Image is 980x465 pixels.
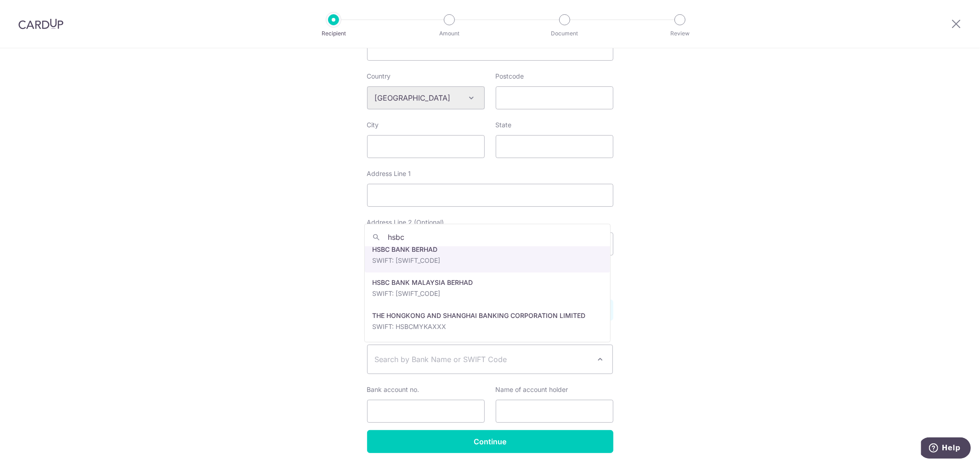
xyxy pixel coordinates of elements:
[367,430,613,453] input: Continue
[367,72,391,81] label: Country
[372,256,603,265] p: SWIFT: [SWIFT_CODE]
[300,29,368,38] p: Recipient
[18,18,63,29] img: CardUp
[372,322,603,331] p: SWIFT: HSBCMYKAXXX
[372,245,603,254] p: HSBC BANK BERHAD
[921,437,971,460] iframe: Opens a widget where you can find more information
[367,218,444,227] label: Address Line 2 (Optional)
[531,29,599,38] p: Document
[646,29,714,38] p: Review
[367,385,419,394] label: Bank account no.
[367,120,379,130] label: City
[375,354,591,365] span: Search by Bank Name or SWIFT Code
[496,72,524,81] label: Postcode
[367,169,411,178] label: Address Line 1
[496,385,568,394] label: Name of account holder
[496,120,512,130] label: State
[21,6,40,15] span: Help
[372,289,603,298] p: SWIFT: [SWIFT_CODE]
[372,278,603,287] p: HSBC BANK MALAYSIA BERHAD
[415,29,483,38] p: Amount
[372,311,603,320] p: THE HONGKONG AND SHANGHAI BANKING CORPORATION LIMITED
